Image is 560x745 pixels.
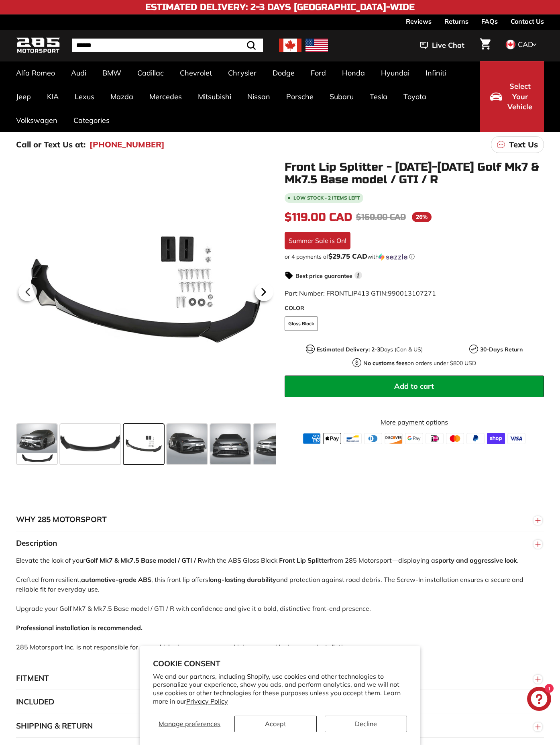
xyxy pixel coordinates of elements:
span: $160.00 CAD [356,212,406,222]
a: Infiniti [417,61,454,85]
button: Live Chat [409,35,475,55]
strong: Golf Mk7 & Mk7.5 Base model / GTI / R [86,556,202,564]
a: Alfa Romeo [8,61,63,85]
span: Part Number: FRONTLIP413 GTIN: [285,289,436,297]
a: Chrysler [220,61,265,85]
a: Jeep [8,85,39,108]
a: Toyota [395,85,434,108]
img: google_pay [405,433,423,444]
strong: sporty and aggressive look [435,556,517,564]
a: Contact Us [511,14,544,28]
span: Live Chat [432,40,464,51]
strong: automotive-grade ABS [81,576,151,584]
a: Audi [63,61,94,85]
a: Categories [65,108,118,132]
button: Accept [234,716,317,732]
a: [PHONE_NUMBER] [90,139,165,151]
img: american_express [303,433,321,444]
button: Description [16,531,544,555]
a: Ford [303,61,334,85]
img: Sezzle [379,253,407,261]
a: KIA [39,85,67,108]
div: Summer Sale is On! [285,232,350,249]
p: on orders under $800 USD [363,359,476,367]
span: Select Your Vehicle [506,81,534,112]
a: Hyundai [373,61,417,85]
img: diners_club [364,433,382,444]
span: $119.00 CAD [285,210,352,224]
img: paypal [466,433,485,444]
inbox-online-store-chat: Shopify online store chat [525,687,554,713]
a: Nissan [239,85,278,108]
img: apple_pay [323,433,341,444]
a: Returns [444,14,468,28]
img: Logo_285_Motorsport_areodynamics_components [16,36,60,55]
button: Select Your Vehicle [480,61,544,132]
span: Add to cart [394,382,434,391]
button: Decline [325,716,407,732]
strong: No customs fees [363,359,407,367]
h4: Estimated Delivery: 2-3 Days [GEOGRAPHIC_DATA]-Wide [145,2,415,12]
label: COLOR [285,304,544,312]
strong: Professional installation is recommended. [16,624,143,632]
span: Low stock - 2 items left [293,196,360,200]
div: Elevate the look of your with the ABS Gloss Black from 285 Motorsport—displaying a . Crafted from... [16,555,544,666]
a: Porsche [278,85,322,108]
span: Manage preferences [159,720,220,728]
a: Dodge [265,61,303,85]
span: CAD [518,40,533,49]
a: Honda [334,61,373,85]
div: or 4 payments of with [285,253,544,261]
a: Mercedes [141,85,190,108]
input: Search [72,39,263,52]
a: BMW [94,61,129,85]
a: Text Us [491,136,544,153]
span: i [354,271,362,279]
strong: long-lasting durability [208,576,276,584]
a: Privacy Policy [186,697,228,705]
strong: 30-Days Return [480,346,523,353]
a: Mazda [102,85,141,108]
p: Days (Can & US) [317,345,423,354]
span: 26% [412,212,432,222]
a: Cadillac [129,61,172,85]
a: Cart [475,32,495,59]
button: Add to cart [285,376,544,397]
div: or 4 payments of$29.75 CADwithSezzle Click to learn more about Sezzle [285,253,544,261]
button: SHIPPING & RETURN [16,714,544,738]
button: WHY 285 MOTORSPORT [16,508,544,532]
a: Reviews [406,14,432,28]
img: discover [385,433,403,444]
span: 990013107271 [388,289,436,297]
button: INCLUDED [16,690,544,714]
img: bancontact [344,433,362,444]
button: FITMENT [16,666,544,690]
p: Call or Text Us at: [16,139,86,151]
button: Manage preferences [153,716,226,732]
a: Volkswagen [8,108,65,132]
a: Chevrolet [172,61,220,85]
img: ideal [426,433,444,444]
a: More payment options [285,417,544,427]
strong: Front Lip Splitter [279,556,330,564]
a: Tesla [362,85,395,108]
a: Subaru [322,85,362,108]
img: master [446,433,464,444]
a: Lexus [67,85,102,108]
img: shopify_pay [487,433,505,444]
p: Text Us [509,139,538,151]
a: Mitsubishi [190,85,239,108]
span: $29.75 CAD [328,252,367,260]
h2: Cookie consent [153,659,407,668]
a: FAQs [481,14,498,28]
p: We and our partners, including Shopify, use cookies and other technologies to personalize your ex... [153,672,407,706]
strong: Best price guarantee [295,272,352,280]
strong: Estimated Delivery: 2-3 [317,346,380,353]
h1: Front Lip Splitter - [DATE]-[DATE] Golf Mk7 & Mk7.5 Base model / GTI / R [285,161,544,186]
img: visa [507,433,525,444]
